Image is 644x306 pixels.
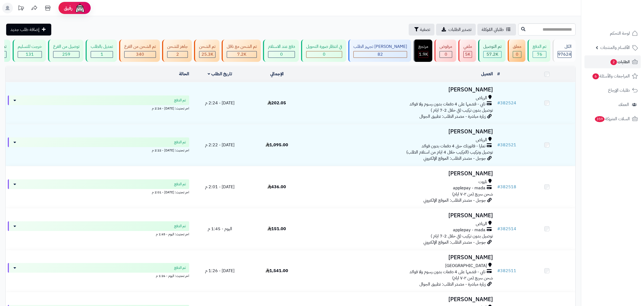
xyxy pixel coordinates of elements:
div: 340 [125,51,156,58]
button: تصفية [409,24,434,35]
h3: [PERSON_NAME] [308,170,493,177]
a: توصيل من الفرع 259 [47,40,85,62]
div: [PERSON_NAME] تجهيز الطلب [353,44,407,50]
a: تصدير الطلبات [436,24,476,35]
span: المراجعات والأسئلة [592,72,630,80]
span: # [497,268,500,274]
span: تصفية [420,26,430,33]
span: 6 [592,73,599,79]
div: معلق [513,44,521,50]
span: الأقسام والمنتجات [600,44,630,51]
span: [DATE] - 2:24 م [205,100,235,106]
a: [PERSON_NAME] تجهيز الطلب 82 [347,40,412,62]
a: #382521 [497,142,516,148]
a: المراجعات والأسئلة6 [584,70,641,83]
span: تم الدفع [174,265,186,271]
span: 2 [176,51,179,58]
div: 82 [354,51,407,58]
span: 76 [537,51,542,58]
a: #382518 [497,184,516,190]
a: تم الشحن مع ناقل 7.2K [221,40,262,62]
div: في انتظار صورة التحويل [306,44,342,50]
span: تم الدفع [174,98,186,103]
span: 57.2K [486,51,498,58]
span: 2 [610,59,617,65]
div: توصيل من الفرع [53,44,79,50]
span: الرياض [476,95,487,101]
a: الإجمالي [270,71,284,77]
span: تابي - قسّمها على 4 دفعات بدون رسوم ولا فوائد [409,101,485,107]
div: اخر تحديث: [DATE] - 2:22 م [8,147,189,153]
span: 97624 [558,51,571,58]
div: اخر تحديث: اليوم - 1:26 م [8,273,189,278]
span: تصدير الطلبات [448,26,471,33]
div: اخر تحديث: [DATE] - 2:24 م [8,105,189,111]
span: 259 [62,51,70,58]
span: 359 [595,116,605,122]
span: جوجل - مصدر الطلب: الموقع الإلكتروني [423,239,486,245]
h3: [PERSON_NAME] [308,212,493,219]
div: تم الشحن [199,44,215,50]
span: توصيل وتركيب (التركيب خلال 4 ايام من استلام الطلب) [406,149,493,155]
span: 1 [101,51,103,58]
a: دفع عند الاستلام 0 [262,40,300,62]
span: 0 [323,51,325,58]
a: لوحة التحكم [584,27,641,40]
span: # [497,184,500,190]
a: الحالة [179,71,189,77]
span: 340 [136,51,144,58]
a: تم التوصيل 57.2K [477,40,507,62]
span: # [497,226,500,232]
a: الكل97624 [551,40,577,62]
div: خرجت للتسليم [18,44,42,50]
span: [GEOGRAPHIC_DATA] [445,263,487,269]
a: معلق 0 [507,40,526,62]
span: 1,095.00 [266,142,288,148]
span: جوجل - مصدر الطلب: الموقع الإلكتروني [423,197,486,204]
span: العملاء [619,101,629,108]
span: # [497,142,500,148]
span: توصيل بدون تركيب (في خلال 2-7 ايام ) [431,107,493,113]
div: 7222 [227,51,257,58]
span: applepay - mada [453,227,485,233]
div: 5012 [464,51,472,58]
span: 151.00 [268,226,286,232]
a: إضافة طلب جديد [6,24,51,35]
div: 2 [167,51,188,58]
div: اخر تحديث: [DATE] - 2:01 م [8,189,189,195]
span: 0 [280,51,283,58]
div: اخر تحديث: اليوم - 1:45 م [8,231,189,237]
span: 436.00 [268,184,286,190]
div: دفع عند الاستلام [268,44,295,50]
span: 202.05 [268,100,286,106]
span: 25.3K [202,51,213,58]
a: في انتظار صورة التحويل 0 [300,40,347,62]
div: الكل [558,44,572,50]
a: مرتجع 1.9K [412,40,433,62]
a: تم الشحن من الفرع 340 [118,40,161,62]
span: تم الدفع [174,182,186,187]
a: جاهز للشحن 2 [161,40,193,62]
a: السلات المتروكة359 [584,112,641,125]
span: تم الدفع [174,223,186,229]
div: تعديل بالطلب [91,44,113,50]
div: 0 [440,51,452,58]
div: تم الشحن مع ناقل [227,44,257,50]
h3: [PERSON_NAME] [308,129,493,135]
div: 1 [91,51,113,58]
span: توصيل بدون تركيب (في خلال 2-7 ايام ) [431,233,493,239]
span: 7.2K [237,51,246,58]
span: 0 [516,51,518,58]
div: مرتجع [418,44,428,50]
a: طلبات الإرجاع [584,84,641,97]
span: طلباتي المُوكلة [482,26,504,33]
a: العميل [481,71,493,77]
span: 1,541.00 [266,268,288,274]
span: 5K [465,51,470,58]
div: جاهز للشحن [167,44,188,50]
span: 131 [26,51,34,58]
h3: [PERSON_NAME] [308,254,493,261]
div: 1856 [419,51,428,58]
a: #382511 [497,268,516,274]
span: اليوم - 1:45 م [208,226,232,232]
